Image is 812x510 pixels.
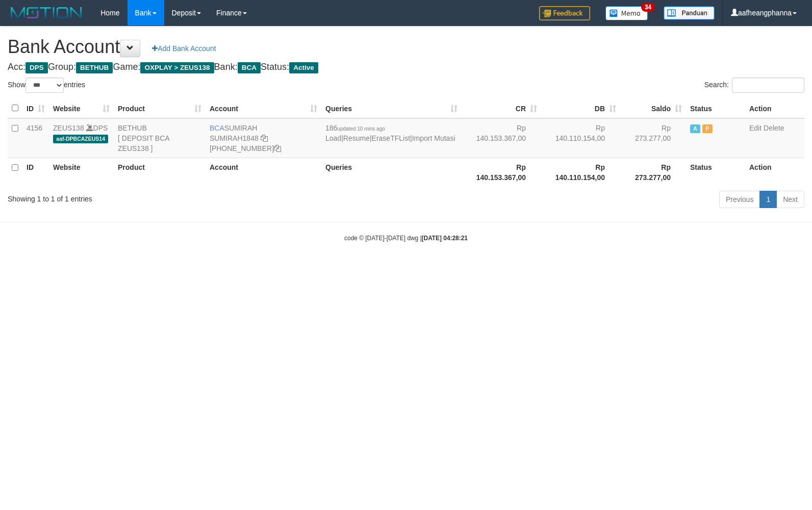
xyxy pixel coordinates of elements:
[289,62,318,73] span: Active
[26,78,64,93] select: Showentries
[206,98,321,118] th: Account: activate to sort column ascending
[539,6,590,20] img: Feedback.jpg
[321,158,462,187] th: Queries
[664,6,715,20] img: panduan.png
[690,124,700,133] span: Active
[8,78,85,93] label: Show entries
[114,118,206,158] td: BETHUB [ DEPOSIT BCA ZEUS138 ]
[325,134,341,142] a: Load
[462,118,541,158] td: Rp 140.153.367,00
[343,134,370,142] a: Resume
[462,98,541,118] th: CR: activate to sort column ascending
[49,98,114,118] th: Website: activate to sort column ascending
[210,124,224,132] span: BCA
[412,134,455,142] a: Import Mutasi
[238,62,261,73] span: BCA
[140,62,214,73] span: OXPLAY > ZEUS138
[541,118,620,158] td: Rp 140.110.154,00
[337,126,385,132] span: updated 10 mins ago
[344,235,468,242] small: code © [DATE]-[DATE] dwg |
[22,98,49,118] th: ID: activate to sort column ascending
[462,158,541,187] th: Rp 140.153.367,00
[686,158,745,187] th: Status
[8,62,804,72] h4: Acc: Group: Game: Bank: Status:
[325,124,385,132] span: 186
[541,98,620,118] th: DB: activate to sort column ascending
[8,190,331,204] div: Showing 1 to 1 of 1 entries
[49,158,114,187] th: Website
[749,124,762,132] a: Edit
[759,191,777,208] a: 1
[321,98,462,118] th: Queries: activate to sort column ascending
[745,158,804,187] th: Action
[114,158,206,187] th: Product
[776,191,804,208] a: Next
[8,37,804,57] h1: Bank Account
[704,78,804,93] label: Search:
[745,98,804,118] th: Action
[76,62,113,73] span: BETHUB
[22,118,49,158] td: 4156
[206,158,321,187] th: Account
[145,40,222,57] a: Add Bank Account
[210,134,259,142] a: SUMIRAH1848
[620,118,686,158] td: Rp 273.277,00
[541,158,620,187] th: Rp 140.110.154,00
[686,98,745,118] th: Status
[719,191,760,208] a: Previous
[114,98,206,118] th: Product: activate to sort column ascending
[53,135,108,143] span: aaf-DPBCAZEUS14
[641,3,655,12] span: 34
[206,118,321,158] td: SUMIRAH [PHONE_NUMBER]
[8,5,85,20] img: MOTION_logo.png
[605,6,648,20] img: Button%20Memo.svg
[49,118,114,158] td: DPS
[764,124,784,132] a: Delete
[325,124,455,142] span: | | |
[620,158,686,187] th: Rp 273.277,00
[261,134,268,142] a: Copy SUMIRAH1848 to clipboard
[26,62,48,73] span: DPS
[702,124,713,133] span: Paused
[274,144,281,152] a: Copy 8692458906 to clipboard
[422,235,468,242] strong: [DATE] 04:28:21
[53,124,84,132] a: ZEUS138
[22,158,49,187] th: ID
[372,134,410,142] a: EraseTFList
[732,78,804,93] input: Search:
[620,98,686,118] th: Saldo: activate to sort column ascending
